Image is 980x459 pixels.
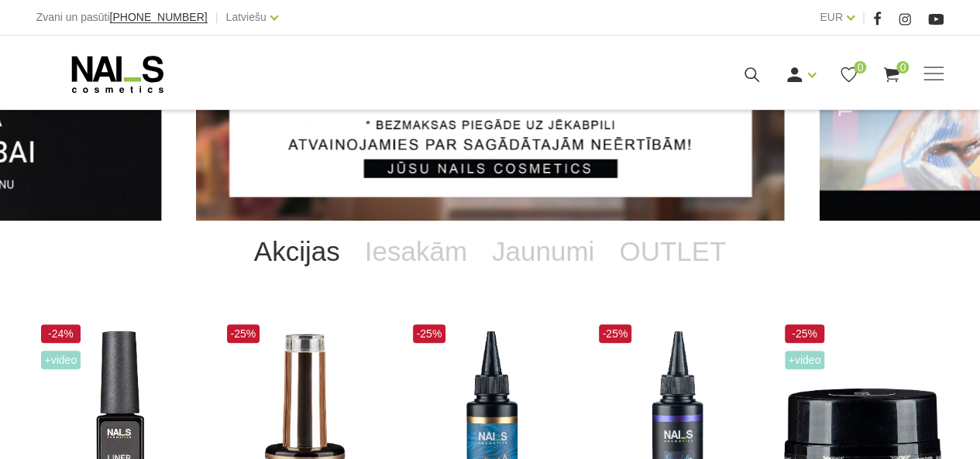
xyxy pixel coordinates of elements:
[352,221,480,283] a: Iesakām
[480,221,607,283] a: Jaunumi
[110,11,208,23] span: [PHONE_NUMBER]
[607,221,738,283] a: OUTLET
[785,351,825,369] span: +Video
[227,324,260,343] span: -25%
[839,65,858,84] a: 0
[242,221,352,283] a: Akcijas
[110,12,208,23] a: [PHONE_NUMBER]
[599,324,632,343] span: -25%
[215,8,218,27] span: |
[36,8,208,27] div: Zvani un pasūti
[862,8,865,27] span: |
[413,324,446,343] span: -25%
[226,8,266,26] a: Latviešu
[41,324,81,343] span: -24%
[820,8,843,26] a: EUR
[41,351,81,369] span: +Video
[882,65,901,84] a: 0
[854,61,866,74] span: 0
[785,324,825,343] span: -25%
[896,61,909,74] span: 0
